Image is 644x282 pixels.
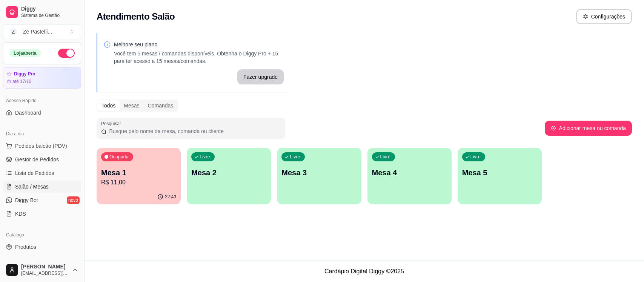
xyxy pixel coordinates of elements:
[3,167,81,179] a: Lista de Pedidos
[3,261,81,279] button: [PERSON_NAME][EMAIL_ADDRESS][DOMAIN_NAME]
[380,154,391,160] p: Livre
[21,12,78,18] span: Sistema de Gestão
[15,243,36,251] span: Produtos
[97,11,175,23] h2: Atendimento Salão
[3,24,81,39] button: Select a team
[367,148,452,204] button: LivreMesa 4
[470,154,481,160] p: Livre
[200,154,210,160] p: Livre
[462,167,537,178] p: Mesa 5
[3,194,81,206] a: Diggy Botnovo
[165,194,176,200] p: 22:43
[15,210,26,218] span: KDS
[458,148,542,204] button: LivreMesa 5
[281,167,357,178] p: Mesa 3
[114,50,284,65] p: Você tem 5 mesas / comandas disponíveis. Obtenha o Diggy Pro + 15 para ter acesso a 15 mesas/coma...
[21,270,69,276] span: [EMAIL_ADDRESS][DOMAIN_NAME]
[97,100,120,111] div: Todos
[237,69,284,84] button: Fazer upgrade
[21,264,69,270] span: [PERSON_NAME]
[120,100,143,111] div: Mesas
[3,107,81,119] a: Dashboard
[97,148,181,204] button: OcupadaMesa 1R$ 11,0022:43
[3,181,81,193] a: Salão / Mesas
[3,140,81,152] button: Pedidos balcão (PDV)
[3,95,81,107] div: Acesso Rápido
[107,127,281,135] input: Pesquisar
[545,121,632,136] button: Adicionar mesa ou comanda
[3,3,81,21] a: DiggySistema de Gestão
[12,78,31,84] article: até 17/10
[114,41,284,48] p: Melhore seu plano
[187,148,271,204] button: LivreMesa 2
[15,257,51,264] span: Complementos
[576,9,632,24] button: Configurações
[290,154,300,160] p: Livre
[15,109,41,116] span: Dashboard
[15,156,59,163] span: Gestor de Pedidos
[14,71,35,77] article: Diggy Pro
[3,229,81,241] div: Catálogo
[191,167,266,178] p: Mesa 2
[144,100,178,111] div: Comandas
[15,183,49,190] span: Salão / Mesas
[15,142,67,150] span: Pedidos balcão (PDV)
[9,49,41,57] div: Loja aberta
[277,148,361,204] button: LivreMesa 3
[3,128,81,140] div: Dia a dia
[23,28,52,35] div: Zé Pastelli ...
[9,28,17,35] span: Z
[15,169,54,177] span: Lista de Pedidos
[3,67,81,89] a: Diggy Proaté 17/10
[15,196,38,204] span: Diggy Bot
[85,261,644,282] footer: Cardápio Digital Diggy © 2025
[101,167,176,178] p: Mesa 1
[3,241,81,253] a: Produtos
[3,153,81,166] a: Gestor de Pedidos
[3,208,81,220] a: KDS
[372,167,447,178] p: Mesa 4
[109,154,129,160] p: Ocupada
[21,6,78,12] span: Diggy
[101,178,176,187] p: R$ 11,00
[58,49,75,58] button: Alterar Status
[3,254,81,267] a: Complementos
[101,120,124,127] label: Pesquisar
